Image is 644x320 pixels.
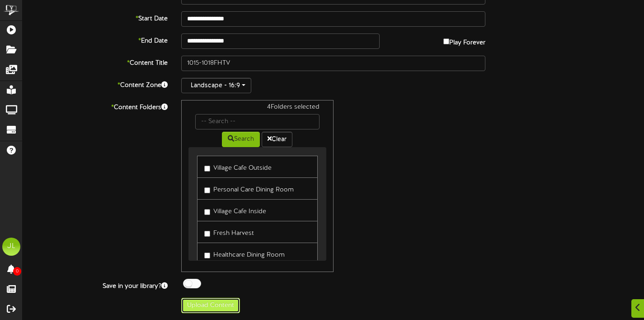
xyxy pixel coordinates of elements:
[204,182,294,195] label: Personal Care Dining Room
[204,231,210,237] input: Fresh Harvest
[16,56,174,68] label: Content Title
[181,298,240,313] button: Upload Content
[188,103,326,114] div: 4 Folders selected
[204,161,272,173] label: Village Cafe Outside
[443,33,485,48] label: Play Forever
[2,238,20,256] div: JL
[13,267,21,276] span: 0
[16,100,174,112] label: Content Folders
[204,187,210,193] input: Personal Care Dining Room
[181,78,251,93] button: Landscape - 16:9
[16,78,174,90] label: Content Zone
[204,166,210,172] input: Village Cafe Outside
[16,279,174,291] label: Save in your library?
[204,253,210,258] input: Healthcare Dining Room
[204,248,285,260] label: Healthcare Dining Room
[204,204,266,216] label: Village Cafe Inside
[16,11,174,24] label: Start Date
[181,56,485,71] input: Title of this Content
[204,209,210,215] input: Village Cafe Inside
[262,132,292,147] button: Clear
[443,38,449,44] input: Play Forever
[222,132,260,147] button: Search
[195,114,319,129] input: -- Search --
[16,33,174,46] label: End Date
[204,226,254,238] label: Fresh Harvest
